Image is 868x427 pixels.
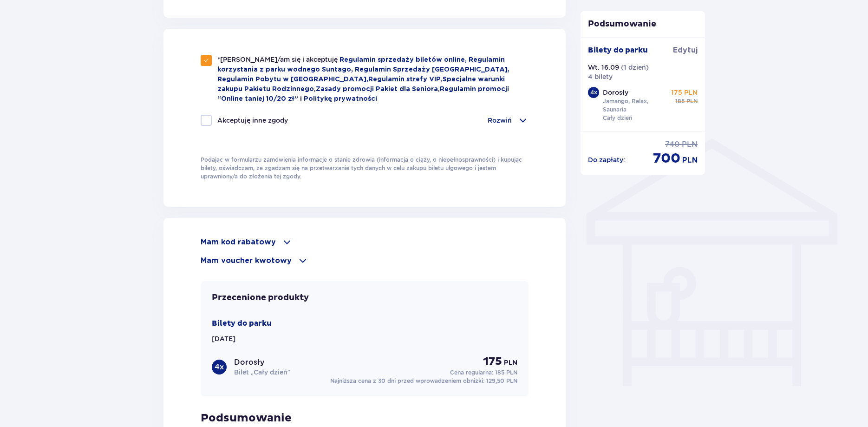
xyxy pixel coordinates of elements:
[603,114,632,122] p: Cały dzień
[300,96,304,102] span: i
[588,63,619,72] p: Wt. 16.09
[330,377,517,385] p: Najniższa cena z 30 dni przed wprowadzeniem obniżki:
[234,368,290,377] p: Bilet „Cały dzień”
[588,45,648,55] p: Bilety do parku
[665,139,680,150] p: 740
[603,88,628,97] p: Dorosły
[201,411,529,425] p: Podsumowanie
[304,96,377,102] a: Politykę prywatności
[621,63,649,72] p: ( 1 dzień )
[588,72,613,81] p: 4 bilety
[201,156,529,181] p: Podając w formularzu zamówienia informacje o stanie zdrowia (informacja o ciąży, o niepełnosprawn...
[217,56,339,63] span: *[PERSON_NAME]/am się i akceptuję
[675,97,685,105] p: 185
[504,358,517,368] p: PLN
[212,334,235,343] p: [DATE]
[682,139,698,150] p: PLN
[339,57,469,63] a: Regulamin sprzedaży biletów online,
[212,318,272,328] p: Bilety do parku
[355,66,509,73] a: Regulamin Sprzedaży [GEOGRAPHIC_DATA],
[588,155,625,164] p: Do zapłaty :
[234,357,264,368] p: Dorosły
[201,256,292,266] p: Mam voucher kwotowy
[217,76,368,83] a: Regulamin Pobytu w [GEOGRAPHIC_DATA],
[495,369,517,376] span: 185 PLN
[201,237,276,247] p: Mam kod rabatowy
[212,292,309,303] p: Przecenione produkty
[316,86,438,92] a: Zasady promocji Pakiet dla Seniora
[217,55,529,104] p: , , ,
[488,116,512,125] p: Rozwiń
[217,116,288,125] p: Akceptuję inne zgody
[588,87,599,98] div: 4 x
[483,355,502,368] p: 175
[212,360,227,374] div: 4 x
[686,97,698,105] p: PLN
[682,155,698,165] p: PLN
[450,368,517,377] p: Cena regularna:
[368,76,441,83] a: Regulamin strefy VIP
[671,88,698,97] p: 175 PLN
[486,377,517,384] span: 129,50 PLN
[653,150,680,167] p: 700
[603,97,667,114] p: Jamango, Relax, Saunaria
[581,19,705,30] p: Podsumowanie
[673,45,698,55] a: Edytuj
